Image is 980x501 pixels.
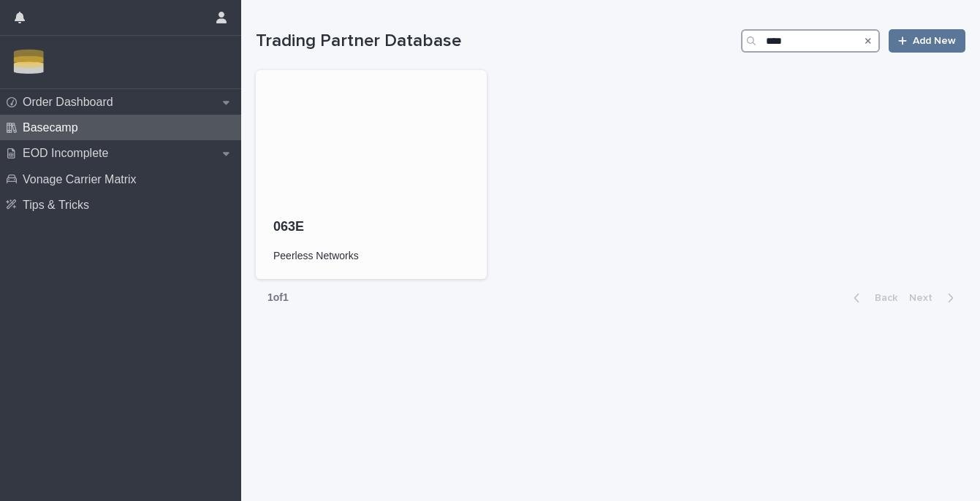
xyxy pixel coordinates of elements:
[17,198,101,212] p: Tips & Tricks
[17,172,148,186] p: Vonage Carrier Matrix
[17,95,125,109] p: Order Dashboard
[913,36,956,46] span: Add New
[17,121,90,134] p: Basecamp
[256,279,300,316] p: 1 of 1
[273,250,359,261] span: Peerless Networks
[909,293,941,303] span: Next
[903,291,965,305] button: Next
[866,293,897,303] span: Back
[889,29,965,53] a: Add New
[842,291,903,305] button: Back
[17,146,120,160] p: EOD Incomplete
[256,70,487,279] a: 063EPeerless Networks
[256,31,735,52] h1: Trading Partner Database
[741,29,880,53] input: Search
[273,219,469,235] p: 063E
[12,47,46,77] img: Zbn3osBRTqmJoOucoKu4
